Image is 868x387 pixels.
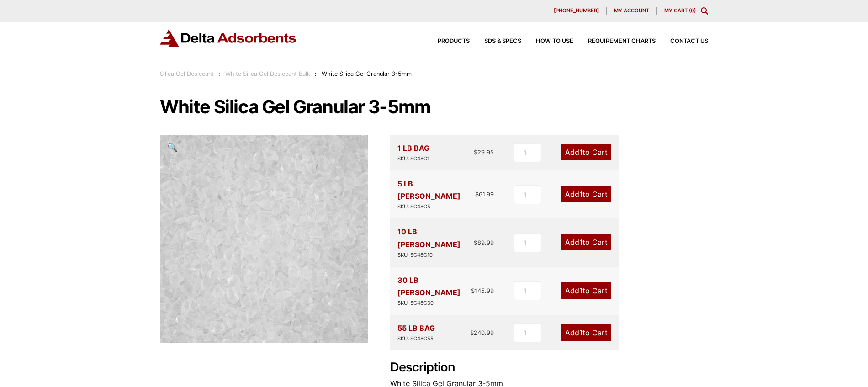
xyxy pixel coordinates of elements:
bdi: 89.99 [474,239,494,246]
a: Add1to Cart [561,186,611,202]
h2: Description [390,360,708,375]
span: White Silica Gel Granular 3-5mm [322,70,412,77]
span: : [315,70,317,77]
div: 55 LB BAG [397,322,435,343]
bdi: 240.99 [470,329,494,336]
span: 1 [579,328,582,337]
a: Contact Us [656,38,708,44]
div: 1 LB BAG [397,142,429,163]
span: $ [475,191,479,198]
a: White Silica Gel Desiccant Bulk [225,70,310,77]
a: My account [607,7,657,15]
span: 1 [579,190,582,199]
div: SKU: SG48G5 [397,202,475,211]
span: SDS & SPECS [484,38,521,44]
span: Products [438,38,470,44]
span: $ [471,287,475,294]
img: Delta Adsorbents [160,29,297,47]
a: White Silica Gel Granular 3-5mm [160,233,368,243]
a: Silica Gel Desiccant [160,70,214,77]
span: Contact Us [670,38,708,44]
div: SKU: SG48G30 [397,299,471,307]
span: Requirement Charts [588,38,656,44]
span: $ [474,239,477,246]
span: $ [474,148,477,156]
span: 1 [579,286,582,295]
div: 5 LB [PERSON_NAME] [397,178,475,211]
a: Add1to Cart [561,282,611,299]
a: Add1to Cart [561,234,611,250]
span: : [218,70,220,77]
a: SDS & SPECS [470,38,521,44]
a: [PHONE_NUMBER] [546,7,607,15]
span: How to Use [536,38,573,44]
div: SKU: SG48G10 [397,251,474,260]
bdi: 145.99 [471,287,494,294]
div: SKU: SG48G55 [397,334,435,343]
div: 10 LB [PERSON_NAME] [397,226,474,259]
a: Requirement Charts [573,38,656,44]
span: 0 [691,7,694,14]
span: My account [614,8,649,13]
span: 1 [579,148,582,157]
bdi: 29.95 [474,148,494,156]
a: Products [423,38,470,44]
bdi: 61.99 [475,191,494,198]
img: White Silica Gel Granular 3-5mm [160,135,368,343]
a: My Cart (0) [664,7,696,14]
span: $ [470,329,474,336]
div: Toggle Modal Content [701,7,708,15]
div: 30 LB [PERSON_NAME] [397,274,471,307]
span: 🔍 [167,142,178,152]
a: Add1to Cart [561,144,611,160]
span: 1 [579,238,582,247]
a: How to Use [521,38,573,44]
a: Add1to Cart [561,324,611,341]
a: View full-screen image gallery [160,135,185,160]
div: SKU: SG48G1 [397,154,429,163]
span: [PHONE_NUMBER] [554,8,599,13]
h1: White Silica Gel Granular 3-5mm [160,97,708,117]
